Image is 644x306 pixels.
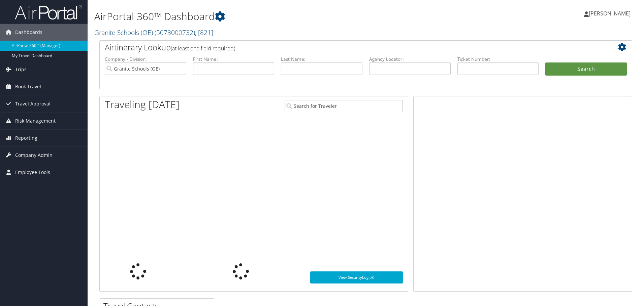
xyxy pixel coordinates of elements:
[545,62,627,76] button: Search
[105,56,186,62] label: Company - Division:
[589,10,631,17] span: [PERSON_NAME]
[105,42,582,53] h2: Airtinerary Lookup
[15,113,56,129] span: Risk Management
[584,3,637,24] a: [PERSON_NAME]
[15,61,27,78] span: Trips
[369,56,451,62] label: Agency Locator:
[94,28,213,37] a: Granite Schools (OE)
[15,78,41,95] span: Book Travel
[15,4,82,20] img: airportal-logo.png
[310,271,403,283] a: View SecurityLogic®
[94,9,456,24] h1: AirPortal 360™ Dashboard
[457,56,539,62] label: Ticket Number:
[15,164,50,181] span: Employee Tools
[15,130,37,146] span: Reporting
[285,100,403,112] input: Search for Traveler
[193,56,275,62] label: First Name:
[155,28,195,37] span: ( 5073000732 )
[15,95,51,112] span: Travel Approval
[171,45,235,52] span: (at least one field required)
[281,56,362,62] label: Last Name:
[15,24,42,41] span: Dashboards
[105,97,180,112] h1: Traveling [DATE]
[195,28,213,37] span: , [ 821 ]
[15,147,53,164] span: Company Admin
